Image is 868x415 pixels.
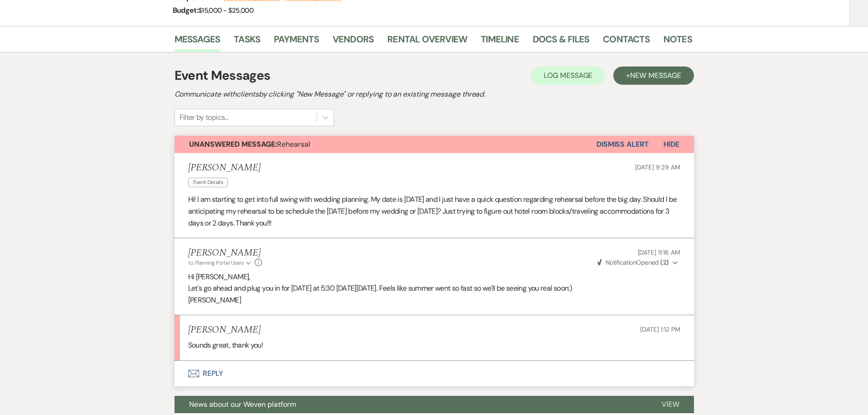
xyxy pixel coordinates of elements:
[481,32,519,52] a: Timeline
[188,178,228,187] span: Event Details
[175,361,694,386] button: Reply
[173,5,199,15] span: Budget:
[175,136,596,153] button: Unanswered Message:Rehearsal
[533,32,589,52] a: Docs & Files
[175,66,271,85] h1: Event Messages
[606,258,636,266] span: Notification
[188,247,262,259] h5: [PERSON_NAME]
[660,258,668,266] strong: ( 2 )
[188,324,261,336] h5: [PERSON_NAME]
[188,259,244,266] span: to: Planning Portal Users
[663,32,692,52] a: Notes
[175,396,647,413] button: News about our Weven platform
[597,258,669,266] span: Opened
[175,32,221,52] a: Messages
[189,139,310,149] span: Rehearsal
[188,282,680,294] p: Let's go ahead and plug you in for [DATE] at 5:30 [DATE][DATE]. Feels like summer went so fast so...
[613,67,693,85] button: +New Message
[603,32,650,52] a: Contacts
[189,400,296,409] span: News about our Weven platform
[531,67,605,85] button: Log Message
[596,136,649,153] button: Dismiss Alert
[188,194,680,229] p: Hi! I am starting to get into full swing with wedding planning. My date is [DATE] and I just have...
[630,71,681,80] span: New Message
[188,271,680,283] p: Hi [PERSON_NAME],
[188,339,680,351] p: Sounds great, thank you!
[596,258,680,267] button: NotificationOpened (2)
[663,139,679,149] span: Hide
[662,400,679,409] span: View
[274,32,319,52] a: Payments
[234,32,260,52] a: Tasks
[544,71,592,80] span: Log Message
[640,325,680,333] span: [DATE] 1:12 PM
[188,259,253,267] button: to: Planning Portal Users
[188,294,680,306] p: [PERSON_NAME]
[647,396,694,413] button: View
[175,89,694,100] h2: Communicate with clients by clicking "New Message" or replying to an existing message thread.
[333,32,374,52] a: Vendors
[198,6,253,15] span: $15,000 - $25,000
[638,248,680,256] span: [DATE] 11:16 AM
[649,136,694,153] button: Hide
[188,162,261,174] h5: [PERSON_NAME]
[189,139,277,149] strong: Unanswered Message:
[387,32,467,52] a: Rental Overview
[180,112,228,123] div: Filter by topics...
[635,163,680,171] span: [DATE] 9:29 AM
